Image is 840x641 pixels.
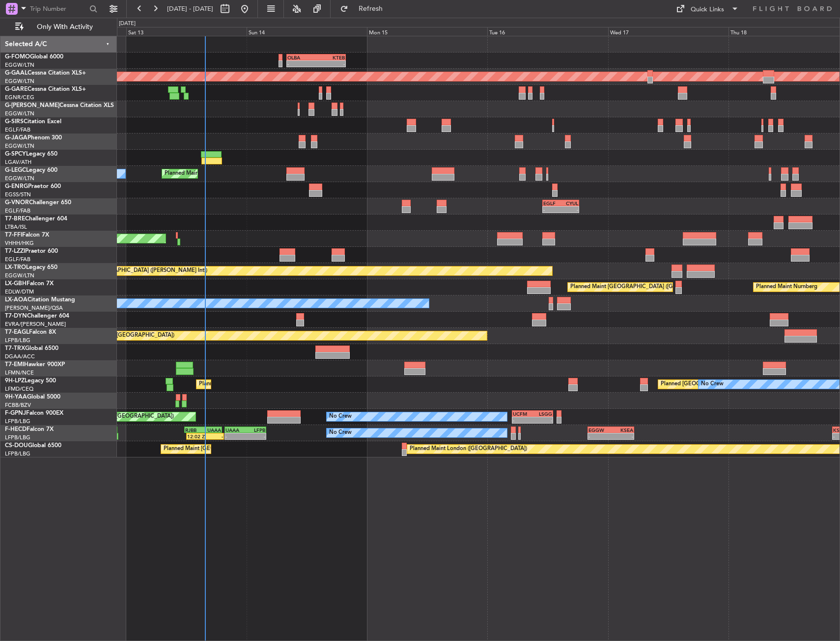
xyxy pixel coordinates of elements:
[329,409,352,424] div: No Crew
[287,54,316,60] div: OLBA
[316,54,345,60] div: KTEB
[756,280,817,294] div: Planned Maint Nurnberg
[165,166,319,181] div: Planned Maint [GEOGRAPHIC_DATA] ([GEOGRAPHIC_DATA])
[5,240,34,247] a: VHHH/HKG
[245,427,265,433] div: LFPB
[532,411,552,417] div: LSGG
[5,135,28,141] span: G-JAGA
[5,443,28,449] span: CS-DOU
[225,427,246,433] div: UAAA
[5,223,27,231] a: LTBA/ISL
[5,427,27,432] span: F-HECD
[329,426,352,440] div: No Crew
[5,103,114,108] a: G-[PERSON_NAME]Cessna Citation XLS
[543,200,561,206] div: EGLF
[5,167,57,173] a: G-LEGCLegacy 600
[5,151,26,157] span: G-SPCY
[164,442,318,456] div: Planned Maint [GEOGRAPHIC_DATA] ([GEOGRAPHIC_DATA])
[5,288,34,295] a: EDLW/DTM
[5,184,61,189] a: G-ENRGPraetor 600
[543,207,561,213] div: -
[187,433,205,439] div: 12:02 Z
[513,417,532,423] div: -
[5,265,57,270] a: LX-TROLegacy 650
[5,450,30,457] a: LFPB/LBG
[5,175,34,182] a: EGGW/LTN
[5,200,71,206] a: G-VNORChallenger 650
[5,297,28,303] span: LX-AOA
[5,394,60,400] a: 9H-YAAGlobal 5000
[5,297,75,303] a: LX-AOACitation Mustang
[5,78,34,85] a: EGGW/LTN
[5,378,25,384] span: 9H-LPZ
[5,378,56,384] a: 9H-LPZLegacy 500
[5,313,27,319] span: T7-DYN
[5,401,31,409] a: FCBB/BZV
[225,433,246,439] div: -
[126,27,247,36] div: Sat 13
[5,248,58,254] a: T7-LZZIPraetor 600
[5,200,29,206] span: G-VNOR
[5,207,30,214] a: EGLF/FAB
[5,346,58,351] a: T7-TRXGlobal 6500
[11,19,107,35] button: Only With Activity
[5,126,30,134] a: EGLF/FAB
[5,119,24,125] span: G-SIRS
[30,1,86,16] input: Trip Number
[5,427,54,432] a: F-HECDFalcon 7X
[26,24,104,30] span: Only With Activity
[5,119,61,125] a: G-SIRSCitation Excel
[5,337,30,344] a: LFPB/LBG
[5,272,34,279] a: EGGW/LTN
[5,362,24,368] span: T7-EMI
[5,434,30,441] a: LFPB/LBG
[5,54,30,60] span: G-FOMO
[5,369,34,376] a: LFMN/NCE
[185,427,203,433] div: RJBB
[5,248,25,254] span: T7-LZZI
[5,410,26,416] span: F-GPNJ
[5,94,34,101] a: EGNR/CEG
[5,54,63,60] a: G-FOMOGlobal 6000
[5,329,56,335] a: T7-EAGLFalcon 8X
[5,184,28,189] span: G-ENRG
[487,27,608,36] div: Tue 16
[5,329,29,335] span: T7-EAGL
[5,191,31,198] a: EGSS/STN
[5,135,62,141] a: G-JAGAPhenom 300
[5,142,34,150] a: EGGW/LTN
[5,281,54,287] a: LX-GBHFalcon 7X
[410,442,527,456] div: Planned Maint London ([GEOGRAPHIC_DATA])
[247,27,367,36] div: Sun 14
[316,61,345,67] div: -
[5,443,61,449] a: CS-DOUGlobal 6500
[205,433,223,439] div: -
[5,70,86,76] a: G-GAALCessna Citation XLS+
[671,1,744,17] button: Quick Links
[5,320,66,328] a: EVRA/[PERSON_NAME]
[608,27,728,36] div: Wed 17
[119,20,136,28] div: [DATE]
[5,61,34,69] a: EGGW/LTN
[570,280,725,294] div: Planned Maint [GEOGRAPHIC_DATA] ([GEOGRAPHIC_DATA])
[5,410,63,416] a: F-GPNJFalcon 900EX
[5,353,35,360] a: DGAA/ACC
[5,418,30,425] a: LFPB/LBG
[5,86,28,92] span: G-GARE
[71,409,174,424] div: AOG Maint Paris ([GEOGRAPHIC_DATA])
[5,394,27,400] span: 9H-YAA
[5,232,22,238] span: T7-FFI
[5,70,28,76] span: G-GAAL
[561,200,579,206] div: CYUL
[5,103,59,108] span: G-[PERSON_NAME]
[5,313,69,319] a: T7-DYNChallenger 604
[350,5,392,12] span: Refresh
[588,433,611,439] div: -
[513,411,532,417] div: UCFM
[203,427,221,433] div: UAAA
[5,151,57,157] a: G-SPCYLegacy 650
[5,265,26,270] span: LX-TRO
[287,61,316,67] div: -
[701,377,724,392] div: No Crew
[5,385,33,393] a: LFMD/CEQ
